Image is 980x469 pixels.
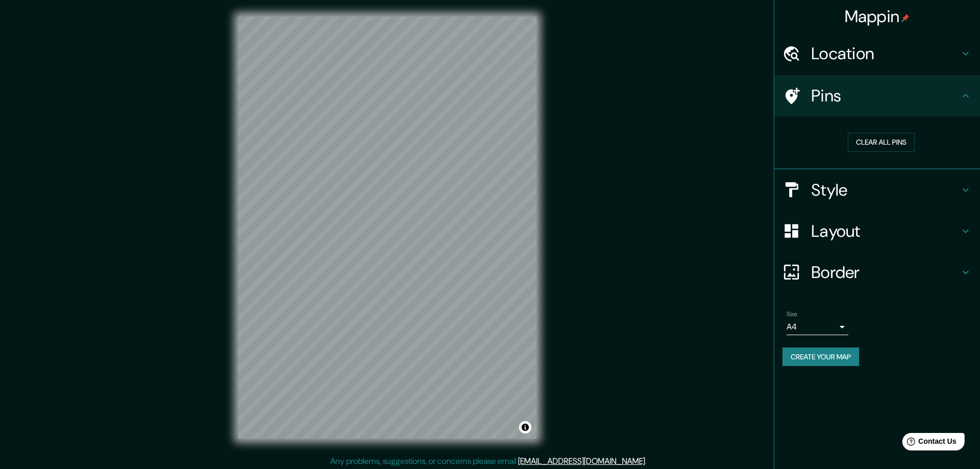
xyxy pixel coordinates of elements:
h4: Border [811,262,959,283]
h4: Style [811,180,959,200]
div: . [648,455,650,467]
h4: Layout [811,221,959,241]
a: [EMAIL_ADDRESS][DOMAIN_NAME] [518,456,645,466]
div: Border [774,252,980,293]
h4: Pins [811,85,959,106]
div: Layout [774,211,980,252]
button: Toggle attribution [519,421,531,433]
canvas: Map [238,16,537,439]
p: Any problems, suggestions, or concerns please email . [330,455,647,467]
div: . [647,455,648,467]
h4: Location [811,43,959,64]
iframe: Help widget launcher [888,429,969,458]
label: Size [787,309,797,318]
button: Create your map [782,348,859,367]
div: Pins [774,75,980,116]
div: Style [774,169,980,211]
img: pin-icon.png [901,14,910,22]
button: Clear all pins [848,133,915,152]
div: A4 [787,319,848,335]
h4: Mappin [845,6,910,27]
div: Location [774,33,980,74]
